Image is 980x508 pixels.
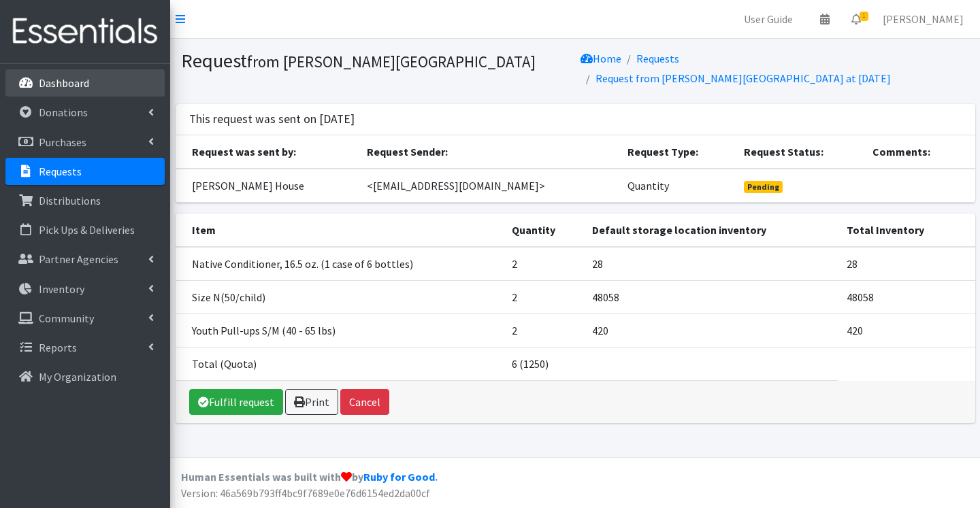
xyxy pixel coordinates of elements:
[39,135,86,149] p: Purchases
[176,214,504,247] th: Item
[872,5,975,33] a: [PERSON_NAME]
[584,314,838,347] td: 420
[595,71,891,85] a: Request from [PERSON_NAME][GEOGRAPHIC_DATA] at [DATE]
[5,245,165,273] a: Partner Agencies
[39,252,118,266] p: Partner Agencies
[5,187,165,214] a: Distributions
[5,216,165,243] a: Pick Ups & Deliveries
[189,112,355,126] h3: This request was sent on [DATE]
[39,194,101,207] p: Distributions
[176,314,504,347] td: Youth Pull-ups S/M (40 - 65 lbs)
[39,341,77,354] p: Reports
[619,135,736,169] th: Request Type:
[504,214,584,247] th: Quantity
[359,135,619,169] th: Request Sender:
[504,280,584,314] td: 2
[838,247,975,281] td: 28
[39,105,88,119] p: Donations
[39,311,94,325] p: Community
[838,314,975,347] td: 420
[840,5,872,33] a: 1
[5,305,165,332] a: Community
[504,247,584,281] td: 2
[584,280,838,314] td: 48058
[39,165,82,178] p: Requests
[39,370,116,384] p: My Organization
[860,12,868,21] span: 1
[504,347,584,380] td: 6 (1250)
[181,486,430,500] span: Version: 46a569b793ff4bc9f7689e0e76d6154ed2da00cf
[619,169,736,203] td: Quantity
[736,135,864,169] th: Request Status:
[864,135,975,169] th: Comments:
[340,389,389,415] button: Cancel
[5,9,165,54] img: HumanEssentials
[176,280,504,314] td: Size N(50/child)
[189,389,283,415] a: Fulfill request
[5,363,165,390] a: My Organization
[5,99,165,126] a: Donations
[5,69,165,97] a: Dashboard
[39,76,89,90] p: Dashboard
[176,135,359,169] th: Request was sent by:
[838,280,975,314] td: 48058
[247,52,536,71] small: from [PERSON_NAME][GEOGRAPHIC_DATA]
[733,5,804,33] a: User Guide
[176,169,359,203] td: [PERSON_NAME] House
[744,181,783,193] span: Pending
[176,347,504,380] td: Total (Quota)
[504,314,584,347] td: 2
[359,169,619,203] td: <[EMAIL_ADDRESS][DOMAIN_NAME]>
[5,275,165,303] a: Inventory
[363,470,435,484] a: Ruby for Good
[5,334,165,361] a: Reports
[5,158,165,185] a: Requests
[181,470,438,484] strong: Human Essentials was built with by .
[5,129,165,156] a: Purchases
[584,214,838,247] th: Default storage location inventory
[636,52,679,65] a: Requests
[181,49,570,73] h1: Request
[39,223,135,237] p: Pick Ups & Deliveries
[176,247,504,281] td: Native Conditioner, 16.5 oz. (1 case of 6 bottles)
[584,247,838,281] td: 28
[838,214,975,247] th: Total Inventory
[581,52,621,65] a: Home
[39,282,84,296] p: Inventory
[285,389,338,415] a: Print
